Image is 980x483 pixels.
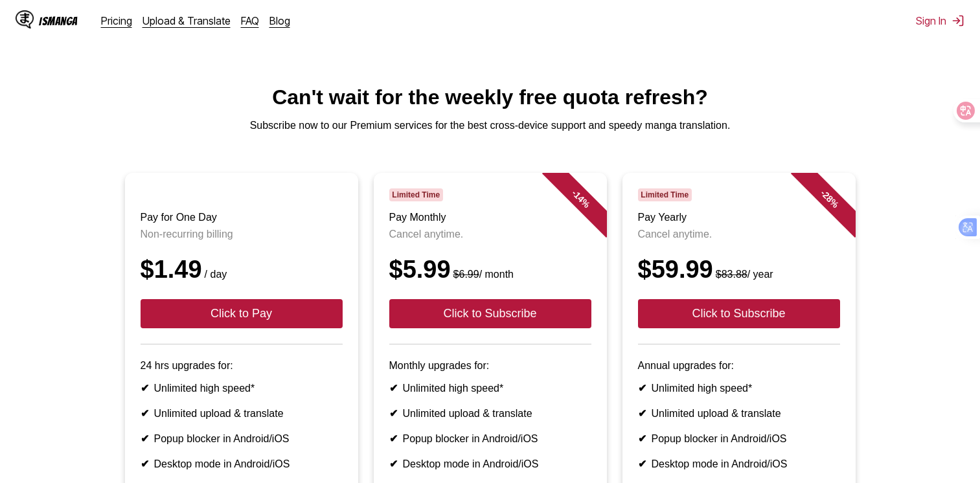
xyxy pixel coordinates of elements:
[389,299,591,328] button: Click to Subscribe
[916,14,964,27] button: Sign In
[713,269,773,280] small: / year
[453,269,479,280] s: $6.99
[141,256,343,284] div: $1.49
[389,256,591,284] div: $5.99
[16,10,34,28] img: IsManga Logo
[141,299,343,328] button: Click to Pay
[10,85,970,109] h1: Can't wait for the weekly free quota refresh?
[141,383,149,394] b: ✔
[389,458,398,469] b: ✔
[952,14,964,27] img: Sign out
[638,299,840,328] button: Click to Subscribe
[638,212,840,223] h3: Pay Yearly
[141,382,343,394] li: Unlimited high speed*
[638,432,840,445] li: Popup blocker in Android/iOS
[541,160,619,238] div: - 14 %
[638,408,646,419] b: ✔
[638,382,840,394] li: Unlimited high speed*
[389,382,591,394] li: Unlimited high speed*
[10,120,970,131] p: Subscribe now to our Premium services for the best cross-device support and speedy manga translat...
[141,229,343,240] p: Non-recurring billing
[638,407,840,420] li: Unlimited upload & translate
[241,14,259,27] a: FAQ
[389,407,591,420] li: Unlimited upload & translate
[389,383,398,394] b: ✔
[638,433,646,444] b: ✔
[716,269,747,280] s: $83.88
[141,458,343,470] li: Desktop mode in Android/iOS
[389,432,591,445] li: Popup blocker in Android/iOS
[638,229,840,240] p: Cancel anytime.
[638,256,840,284] div: $59.99
[389,408,398,419] b: ✔
[16,10,101,31] a: IsManga LogoIsManga
[141,432,343,445] li: Popup blocker in Android/iOS
[638,458,840,470] li: Desktop mode in Android/iOS
[389,212,591,223] h3: Pay Monthly
[269,14,290,27] a: Blog
[389,360,591,372] p: Monthly upgrades for:
[638,458,646,469] b: ✔
[389,188,443,201] span: Limited Time
[451,269,514,280] small: / month
[141,408,149,419] b: ✔
[141,212,343,223] h3: Pay for One Day
[638,360,840,372] p: Annual upgrades for:
[141,360,343,372] p: 24 hrs upgrades for:
[101,14,132,27] a: Pricing
[790,160,868,238] div: - 28 %
[142,14,231,27] a: Upload & Translate
[141,433,149,444] b: ✔
[141,407,343,420] li: Unlimited upload & translate
[202,269,227,280] small: / day
[389,433,398,444] b: ✔
[141,458,149,469] b: ✔
[638,383,646,394] b: ✔
[638,188,692,201] span: Limited Time
[389,458,591,470] li: Desktop mode in Android/iOS
[389,229,591,240] p: Cancel anytime.
[39,15,78,27] div: IsManga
